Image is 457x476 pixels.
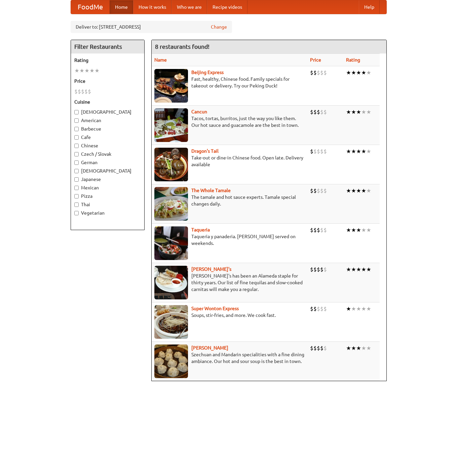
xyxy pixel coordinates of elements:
[356,69,361,76] li: ★
[191,148,219,154] b: Dragon's Tail
[191,188,231,193] a: The Whole Tamale
[366,266,371,273] li: ★
[74,169,79,173] input: [DEMOGRAPHIC_DATA]
[366,108,371,116] li: ★
[317,226,320,234] li: $
[323,226,327,234] li: $
[74,211,79,215] input: Vegetarian
[310,108,313,116] li: $
[154,312,305,319] p: Soups, stir-fries, and more. We cook fast.
[191,306,239,311] b: Super Wonton Express
[74,125,141,132] label: Barbecue
[356,266,361,273] li: ★
[310,57,321,63] a: Price
[74,186,79,190] input: Mexican
[84,88,88,95] li: $
[320,344,323,352] li: $
[317,266,320,273] li: $
[361,69,366,76] li: ★
[346,108,351,116] li: ★
[351,108,356,116] li: ★
[320,266,323,273] li: $
[74,135,79,140] input: Cafe
[346,344,351,352] li: ★
[74,78,141,84] h5: Price
[154,76,305,89] p: Fast, healthy, Chinese food. Family specials for takeout or delivery. Try our Peking Duck!
[154,305,188,339] img: superwonton.jpg
[361,266,366,273] li: ★
[356,305,361,313] li: ★
[154,154,305,168] p: Take-out or dine-in Chinese food. Open late. Delivery available
[346,305,351,313] li: ★
[313,344,317,352] li: $
[191,266,231,272] a: [PERSON_NAME]'s
[317,148,320,155] li: $
[310,69,313,76] li: $
[320,226,323,234] li: $
[310,344,313,352] li: $
[356,344,361,352] li: ★
[71,40,144,53] h4: Filter Restaurants
[81,88,84,95] li: $
[366,148,371,155] li: ★
[356,108,361,116] li: ★
[74,151,141,157] label: Czech / Slovak
[74,152,79,156] input: Czech / Slovak
[320,108,323,116] li: $
[74,127,79,131] input: Barbecue
[94,67,100,74] li: ★
[191,70,224,75] a: Beijing Express
[313,187,317,194] li: $
[310,148,313,155] li: $
[71,0,110,14] a: FoodMe
[317,187,320,194] li: $
[320,69,323,76] li: $
[361,305,366,313] li: ★
[74,142,141,149] label: Chinese
[74,201,141,208] label: Thai
[74,203,79,207] input: Thai
[154,108,188,142] img: cancun.jpg
[74,160,79,165] input: German
[172,0,207,14] a: Who we are
[154,344,188,378] img: shandong.jpg
[74,134,141,141] label: Cafe
[84,67,89,74] li: ★
[361,344,366,352] li: ★
[154,69,188,103] img: beijing.jpg
[351,226,356,234] li: ★
[346,226,351,234] li: ★
[191,109,207,114] a: Cancun
[154,351,305,365] p: Szechuan and Mandarin specialities with a fine dining ambiance. Our hot and sour soup is the best...
[323,344,327,352] li: $
[110,0,133,14] a: Home
[310,187,313,194] li: $
[320,148,323,155] li: $
[133,0,172,14] a: How it works
[310,305,313,313] li: $
[74,67,79,74] li: ★
[346,69,351,76] li: ★
[361,226,366,234] li: ★
[154,187,188,221] img: wholetamale.jpg
[313,266,317,273] li: $
[191,227,210,232] b: Taqueria
[74,109,141,115] label: [DEMOGRAPHIC_DATA]
[356,187,361,194] li: ★
[317,305,320,313] li: $
[323,69,327,76] li: $
[323,108,327,116] li: $
[361,108,366,116] li: ★
[74,88,78,95] li: $
[89,67,94,74] li: ★
[366,187,371,194] li: ★
[346,148,351,155] li: ★
[74,110,79,114] input: [DEMOGRAPHIC_DATA]
[366,226,371,234] li: ★
[74,144,79,148] input: Chinese
[74,177,79,182] input: Japanese
[346,57,360,63] a: Rating
[351,305,356,313] li: ★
